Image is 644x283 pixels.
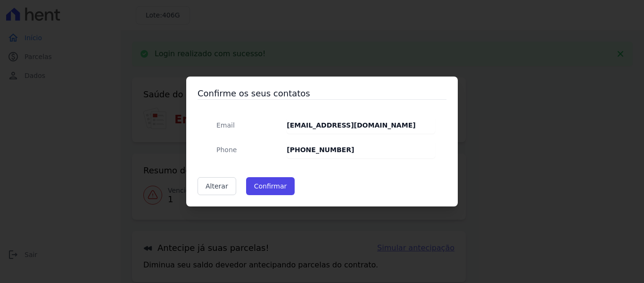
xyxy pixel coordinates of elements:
[216,121,235,129] span: translation missing: pt-BR.public.contracts.modal.confirmation.email
[287,146,354,154] strong: [PHONE_NUMBER]
[246,177,295,195] button: Confirmar
[216,146,237,154] span: translation missing: pt-BR.public.contracts.modal.confirmation.phone
[198,88,446,99] h3: Confirme os seus contatos
[198,177,236,195] a: Alterar
[287,121,415,129] strong: [EMAIL_ADDRESS][DOMAIN_NAME]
